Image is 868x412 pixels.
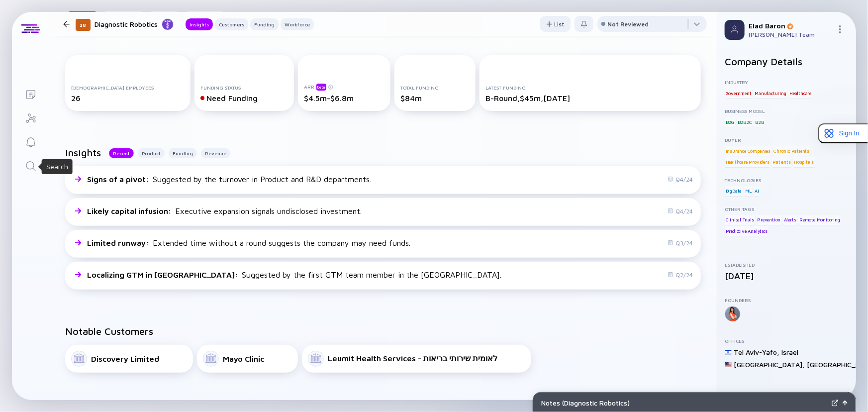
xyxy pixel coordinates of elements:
[400,94,470,103] div: $84m
[668,271,693,279] div: Q2/24
[541,399,828,407] div: Notes ( Diagnostic Robotics )
[186,19,213,29] div: Insights
[725,88,753,98] div: Government
[725,79,848,85] div: Industry
[304,94,385,103] div: $4.5m-$6.8m
[87,206,362,215] div: Executive expansion signals undisclosed investment.
[201,148,230,158] button: Revenue
[138,148,165,158] button: Product
[725,226,769,236] div: Predictive Analytics
[91,354,159,363] div: Discovery Limited
[725,20,745,40] img: Profile Picture
[725,108,848,114] div: Business Model
[725,271,848,281] div: [DATE]
[281,19,314,29] div: Workforce
[734,360,805,369] div: [GEOGRAPHIC_DATA] ,
[87,238,410,247] div: Extended time without a round suggests the company may need funds.
[725,186,743,196] div: BigData
[757,215,782,225] div: Prevention
[798,215,841,225] div: Remote Monitoring
[281,18,314,30] button: Workforce
[737,117,753,127] div: B2B2C
[725,146,772,156] div: Insurance Companies
[223,354,264,363] div: Mayo Clinic
[607,20,649,28] div: Not Reviewed
[725,56,848,67] h2: Company Details
[12,129,49,153] a: Reminders
[87,175,371,184] div: Suggested by the turnover in Product and R&D departments.
[215,19,248,29] div: Customers
[744,186,753,196] div: ML
[754,117,765,127] div: B2B
[783,215,797,225] div: Alerts
[725,297,848,303] div: Founders
[734,348,779,356] div: Tel Aviv-Yafo ,
[200,94,289,103] div: Need Funding
[200,85,289,91] div: Funding Status
[250,19,279,29] div: Funding
[71,94,185,103] div: 26
[71,85,185,91] div: [DEMOGRAPHIC_DATA] Employees
[668,207,693,215] div: Q4/24
[250,18,279,30] button: Funding
[87,206,173,215] span: Likely capital infusion :
[46,162,68,172] div: Search
[725,177,848,183] div: Technologies
[304,83,385,91] div: ARR
[772,157,792,167] div: Patients
[754,186,760,196] div: AI
[749,31,832,38] div: [PERSON_NAME] Team
[725,215,755,225] div: Clinical Trials
[836,25,844,33] img: Menu
[485,94,695,103] div: B-Round, $45m, [DATE]
[76,19,91,31] div: 28
[186,18,213,30] button: Insights
[400,85,470,91] div: Total Funding
[540,16,571,32] div: List
[725,338,848,344] div: Offices
[668,239,693,247] div: Q3/24
[87,238,151,247] span: Limited runway :
[725,262,848,268] div: Established
[781,348,798,356] div: Israel
[788,88,812,98] div: Healthcare
[773,146,811,156] div: Chronic Patients
[215,18,248,30] button: Customers
[95,18,174,30] div: Diagnostic Robotics
[725,157,771,167] div: Healthcare Providers
[725,117,735,127] div: B2G
[725,137,848,143] div: Buyer
[316,84,326,91] div: beta
[725,349,732,356] img: Israel Flag
[12,82,49,105] a: Lists
[328,354,497,363] div: Leumit Health Services - לאומית שירותי בריאות
[65,325,701,337] h2: Notable Customers
[87,270,501,279] div: Suggested by the first GTM team member in the [GEOGRAPHIC_DATA].
[725,361,732,368] img: United States Flag
[12,153,49,177] a: Search
[12,105,49,129] a: Investor Map
[725,206,848,212] div: Other Tags
[832,400,839,407] img: Expand Notes
[793,157,815,167] div: Hospitals
[87,175,151,184] span: Signs of a pivot :
[668,176,693,183] div: Q4/24
[169,148,197,158] button: Funding
[485,85,695,91] div: Latest Funding
[65,147,101,158] h2: Insights
[749,21,832,30] div: Elad Baron
[87,270,240,279] span: Localizing GTM in [GEOGRAPHIC_DATA] :
[843,401,848,406] img: Open Notes
[109,148,134,158] button: Recent
[754,88,787,98] div: Manufacturing
[540,16,571,32] button: List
